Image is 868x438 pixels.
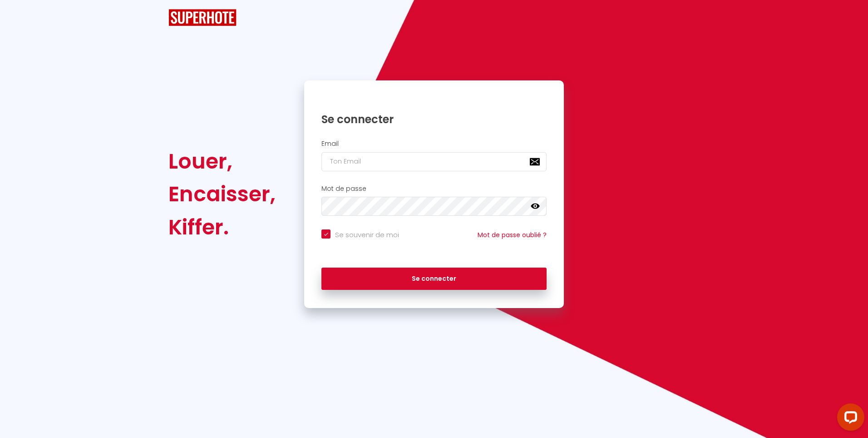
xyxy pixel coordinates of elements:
[168,145,276,178] div: Louer,
[168,211,276,244] div: Kiffer.
[321,185,547,193] h2: Mot de passe
[168,9,237,26] img: SuperHote logo
[478,230,547,239] a: Mot de passe oublié ?
[321,112,547,126] h1: Se connecter
[830,400,868,438] iframe: LiveChat chat widget
[168,178,276,210] div: Encaisser,
[321,268,547,290] button: Se connecter
[321,140,547,148] h2: Email
[321,152,547,171] input: Ton Email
